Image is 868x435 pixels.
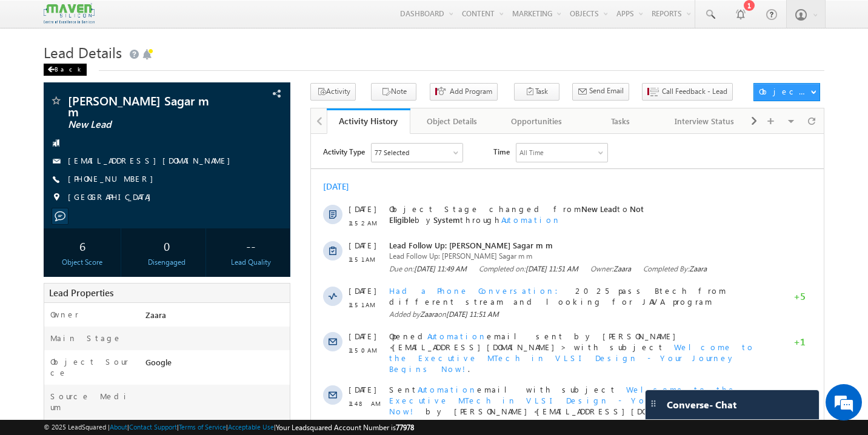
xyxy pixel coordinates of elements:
[107,250,166,261] span: Automation
[44,3,95,24] img: Custom Logo
[514,83,559,101] button: Task
[122,81,149,91] span: System
[190,81,250,91] span: Automation
[504,114,568,128] div: Opportunities
[78,151,415,173] span: 2025 pass Btech from different stream and looking for JAVA program
[44,63,93,73] a: Back
[116,197,176,207] span: Automation
[78,70,333,91] span: Not Eligible
[642,83,733,101] button: Call Feedback - Lead
[228,423,274,431] a: Acceptable Use
[78,106,454,117] span: Lead Follow Up: [PERSON_NAME] Sagar m m
[649,399,658,408] img: carter-drag
[258,294,341,304] span: Dynamic Form
[135,176,188,185] span: [DATE] 11:51 AM
[78,250,454,283] div: by [PERSON_NAME]<[EMAIL_ADDRESS][DOMAIN_NAME]>.
[38,197,65,208] span: [DATE]
[50,333,122,344] label: Main Stage
[50,391,133,413] label: Source Medium
[759,86,810,97] div: Object Actions
[68,173,159,185] span: [PHONE_NUMBER]
[215,130,267,139] span: [DATE] 11:51 AM
[131,234,202,257] div: 0
[396,423,414,432] span: 77978
[78,208,444,240] span: Welcome to the Executive MTech in VLSI Design - Your Journey Begins Now!
[103,130,156,139] span: [DATE] 11:49 AM
[142,356,290,373] div: Google
[145,310,166,320] span: Zaara
[753,83,820,101] button: Object Actions
[78,70,333,91] span: Object Stage changed from to by through
[50,309,79,320] label: Owner
[38,84,74,95] span: 11:52 AM
[129,423,177,431] a: Contact Support
[78,130,156,141] span: Due on:
[327,108,411,134] a: Activity History
[482,202,495,217] span: +1
[215,234,287,257] div: --
[482,157,495,171] span: +5
[78,175,454,186] span: Added by on
[662,86,727,97] span: Call Feedback - Lead
[310,83,356,101] button: Activity
[430,83,498,101] button: Add Program
[68,155,236,165] a: [EMAIL_ADDRESS][DOMAIN_NAME]
[44,64,87,76] div: Back
[420,114,484,128] div: Object Details
[168,130,267,141] span: Completed on:
[579,108,663,134] a: Tasks
[179,423,226,431] a: Terms of Service
[276,423,414,432] span: Your Leadsquared Account Number is
[68,119,221,131] span: New Lead
[78,294,454,316] span: Dynamic Form Submission: was submitted by [PERSON_NAME]
[68,191,157,204] span: [GEOGRAPHIC_DATA]
[12,47,52,58] div: [DATE]
[47,257,118,268] div: Object Score
[450,86,492,97] span: Add Program
[589,114,652,128] div: Tasks
[38,120,74,131] span: 11:51 AM
[38,294,65,305] span: [DATE]
[38,211,74,222] span: 11:50 AM
[673,114,736,128] div: Interview Status
[44,42,122,62] span: Lead Details
[279,130,320,141] span: Owner:
[61,10,152,28] div: Sales Activity,Program,Email Bounced,Email Link Clicked,Email Marked Spam & 72 more..
[110,423,127,431] a: About
[78,250,447,282] span: Welcome to the Executive MTech in VLSI Design - Your Journey Begins Now!
[332,130,396,141] span: Completed By:
[182,9,199,27] span: Time
[589,85,624,96] span: Send Email
[209,13,233,24] div: All Time
[38,106,65,117] span: [DATE]
[44,422,414,433] span: © 2025 LeadSquared | | | | |
[38,264,74,275] span: 11:48 AM
[109,176,127,185] span: Zaara
[371,83,416,101] button: Note
[270,70,306,80] span: New Lead
[50,356,133,378] label: Object Source
[38,151,65,162] span: [DATE]
[667,399,736,410] span: Converse - Chat
[49,287,113,299] span: Lead Properties
[572,83,629,101] button: Send Email
[78,117,454,128] span: Lead Follow Up: [PERSON_NAME] Sagar m m
[215,257,287,268] div: Lead Quality
[410,108,495,134] a: Object Details
[78,208,444,240] span: .
[64,13,98,24] div: 77 Selected
[131,257,202,268] div: Disengaged
[336,115,402,127] div: Activity History
[38,308,74,319] span: 11:48 AM
[378,130,396,139] span: Zaara
[38,250,65,261] span: [DATE]
[47,234,118,257] div: 6
[12,9,54,27] span: Activity Type
[78,250,305,261] span: Sent email with subject
[495,108,579,134] a: Opportunities
[78,151,255,162] span: Had a Phone Conversation
[663,108,747,134] a: Interview Status
[78,197,371,218] span: Opened email sent by [PERSON_NAME]<[EMAIL_ADDRESS][DOMAIN_NAME]> with subject
[68,95,221,116] span: [PERSON_NAME] Sagar m m
[38,165,74,176] span: 11:51 AM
